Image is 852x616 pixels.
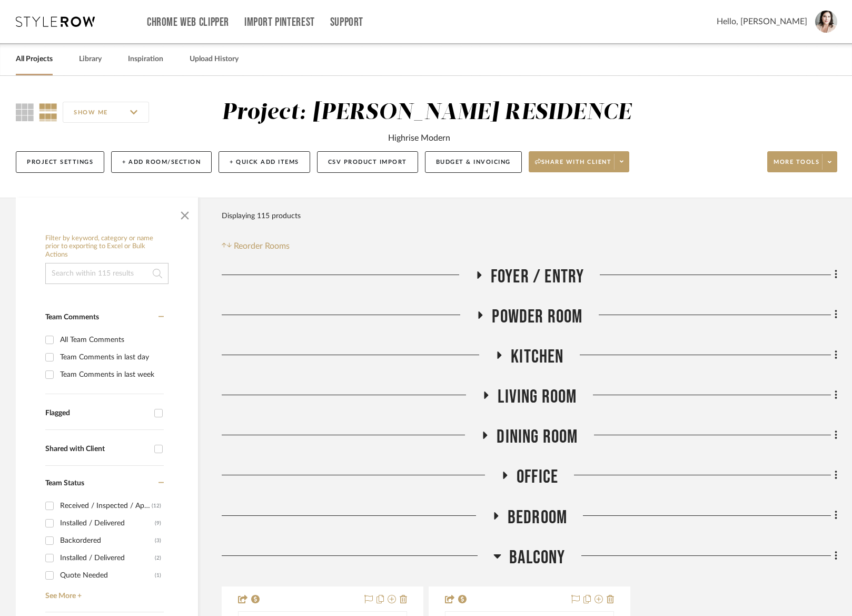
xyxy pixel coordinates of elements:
[491,266,584,288] span: Foyer / Entry
[774,158,819,174] span: More tools
[717,15,807,28] span: Hello, [PERSON_NAME]
[60,532,155,549] div: Backordered
[244,18,315,27] a: Import Pinterest
[43,584,164,601] a: See More +
[509,546,565,569] span: Balcony
[219,151,310,173] button: + Quick Add Items
[529,151,630,172] button: Share with client
[174,203,195,224] button: Close
[79,52,102,66] a: Library
[815,11,837,33] img: avatar
[45,445,149,454] div: Shared with Client
[388,132,450,144] div: Highrise Modern
[508,506,567,529] span: Bedroom
[497,426,578,448] span: Dining Room
[45,314,99,321] span: Team Comments
[317,151,418,173] button: CSV Product Import
[147,18,229,27] a: Chrome Web Clipper
[45,263,169,284] input: Search within 115 results
[128,52,163,66] a: Inspiration
[425,151,522,173] button: Budget & Invoicing
[152,497,161,514] div: (12)
[222,206,301,227] div: Displaying 115 products
[60,567,155,584] div: Quote Needed
[111,151,212,173] button: + Add Room/Section
[60,331,161,348] div: All Team Comments
[60,349,161,366] div: Team Comments in last day
[535,158,612,174] span: Share with client
[222,102,631,124] div: Project: [PERSON_NAME] RESIDENCE
[45,480,84,487] span: Team Status
[498,386,577,408] span: Living Room
[517,466,558,488] span: Office
[511,346,563,368] span: Kitchen
[330,18,363,27] a: Support
[60,366,161,383] div: Team Comments in last week
[16,52,53,66] a: All Projects
[234,240,290,252] span: Reorder Rooms
[16,151,104,173] button: Project Settings
[60,550,155,566] div: Installed / Delivered
[155,550,161,566] div: (2)
[492,306,582,328] span: Powder Room
[45,409,149,418] div: Flagged
[767,151,837,172] button: More tools
[155,567,161,584] div: (1)
[155,515,161,532] div: (9)
[60,497,152,514] div: Received / Inspected / Approved
[60,515,155,532] div: Installed / Delivered
[190,52,239,66] a: Upload History
[45,234,169,259] h6: Filter by keyword, category or name prior to exporting to Excel or Bulk Actions
[155,532,161,549] div: (3)
[222,240,290,252] button: Reorder Rooms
